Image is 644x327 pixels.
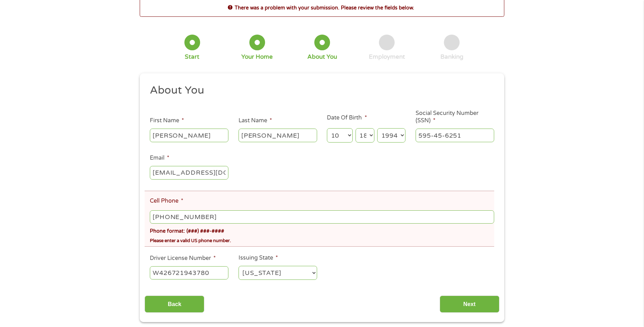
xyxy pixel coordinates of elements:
label: Date Of Birth [327,114,367,122]
input: 078-05-1120 [416,129,494,142]
input: Back [145,296,204,313]
label: Social Security Number (SSN) [416,110,494,124]
label: Driver License Number [150,255,216,262]
label: Last Name [239,117,272,124]
input: (541) 754-3010 [150,210,494,224]
h2: About You [150,83,489,97]
input: John [150,129,228,142]
label: Email [150,154,169,162]
label: Cell Phone [150,197,183,205]
label: Issuing State [239,254,278,262]
div: About You [307,53,337,61]
label: First Name [150,117,184,124]
div: Please enter a valid US phone number. [150,235,494,244]
div: Your Home [241,53,273,61]
input: Next [440,296,499,313]
div: Employment [369,53,405,61]
div: Start [185,53,199,61]
div: Banking [440,53,463,61]
input: Smith [239,129,317,142]
h2: There was a problem with your submission. Please review the fields below. [140,4,504,12]
div: Phone format: (###) ###-#### [150,225,494,235]
input: john@gmail.com [150,166,228,179]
